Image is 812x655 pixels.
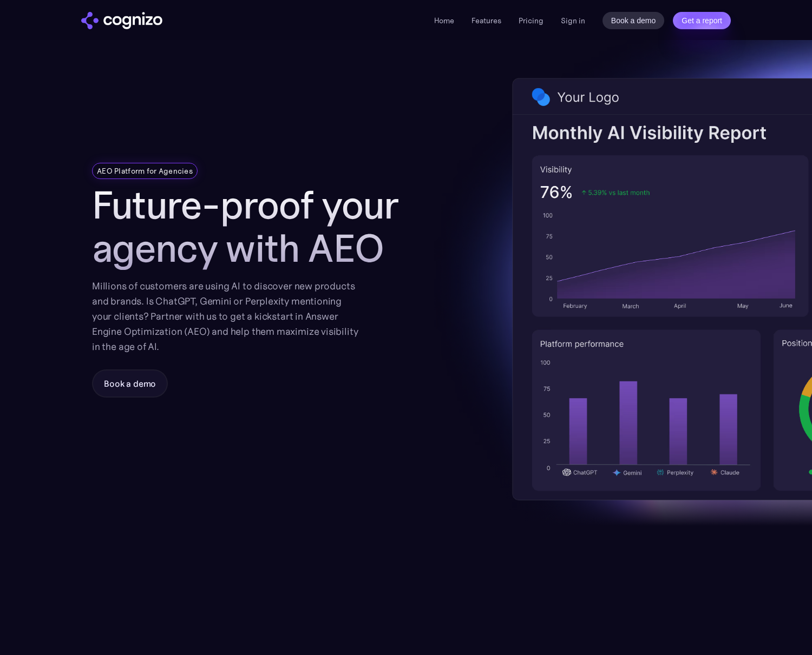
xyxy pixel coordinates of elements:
div: Millions of customers are using AI to discover new products and brands. Is ChatGPT, Gemini or Per... [92,279,358,354]
div: Book a demo [104,377,156,390]
div: AEO Platform for Agencies [97,166,193,176]
a: Pricing [519,16,543,25]
a: Book a demo [92,369,168,398]
a: home [81,12,162,29]
a: Features [472,16,501,25]
a: Sign in [561,14,585,27]
a: Get a report [673,12,731,29]
img: cognizo logo [81,12,162,29]
h1: Future-proof your agency with AEO [92,183,428,270]
a: Book a demo [603,12,665,29]
a: Home [434,16,454,25]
